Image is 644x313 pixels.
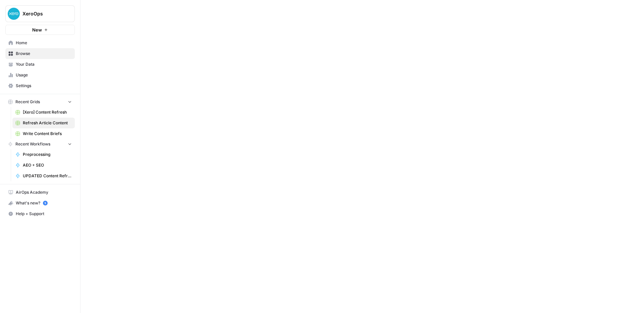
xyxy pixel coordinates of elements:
span: Your Data [16,61,72,67]
a: Usage [5,70,75,80]
a: 5 [43,201,48,205]
a: UPDATED Content Refresh Workflow [12,171,75,181]
div: What's new? [6,198,74,208]
a: Home [5,38,75,48]
text: 5 [44,201,46,205]
span: Preprocessing [23,151,72,158]
a: Settings [5,80,75,91]
span: UPDATED Content Refresh Workflow [23,173,72,179]
a: AirOps Academy [5,187,75,198]
a: [Xero] Content Refresh [12,107,75,118]
button: Workspace: XeroOps [5,5,75,22]
img: XeroOps Logo [8,8,20,20]
span: Help + Support [16,211,72,217]
a: Your Data [5,59,75,70]
button: Recent Grids [5,97,75,107]
span: AirOps Academy [16,189,72,195]
span: Usage [16,72,72,78]
a: Write Content Briefs [12,128,75,139]
span: XeroOps [22,10,63,17]
a: Browse [5,48,75,59]
span: Home [16,40,72,46]
span: Recent Grids [15,99,40,105]
button: What's new? 5 [5,198,75,208]
span: Write Content Briefs [23,131,72,137]
span: Recent Workflows [15,141,50,147]
button: New [5,25,75,35]
span: New [32,26,42,33]
button: Recent Workflows [5,139,75,149]
span: Refresh Article Content [23,120,72,126]
button: Help + Support [5,208,75,219]
span: AEO + SEO [23,162,72,168]
span: Settings [16,83,72,89]
a: Refresh Article Content [12,118,75,128]
a: Preprocessing [12,149,75,160]
span: Browse [16,51,72,57]
a: AEO + SEO [12,160,75,171]
span: [Xero] Content Refresh [23,109,72,115]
